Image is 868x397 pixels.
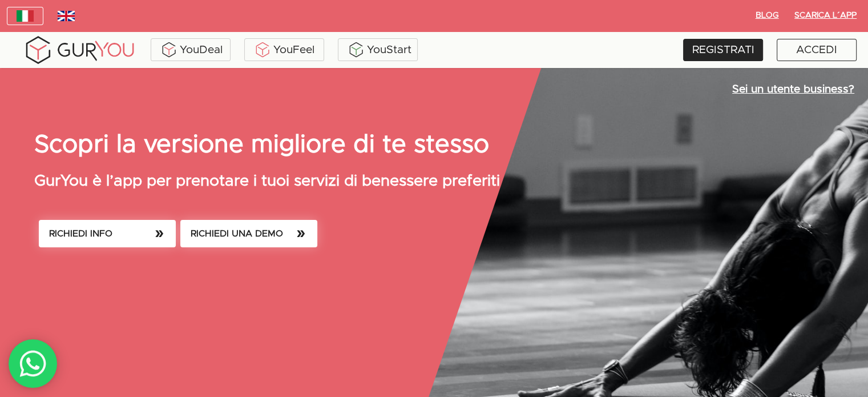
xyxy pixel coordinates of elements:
img: wDv7cRK3VHVvwAAACV0RVh0ZGF0ZTpjcmVhdGUAMjAxOC0wMy0yNVQwMToxNzoxMiswMDowMGv4vjwAAAAldEVYdGRhdGU6bW... [58,11,75,21]
p: GurYou è l’app per prenotare i tuoi servizi di benessere preferiti [34,170,796,193]
img: whatsAppIcon.04b8739f.svg [19,350,47,378]
a: YouStart [338,38,418,61]
div: YouStart [341,41,415,58]
a: Sei un utente business? [721,70,866,109]
a: REGISTRATI [683,39,763,61]
span: Scarica l´App [794,9,857,23]
img: gyLogo01.5aaa2cff.png [23,34,137,66]
img: italy.83948c3f.jpg [17,10,34,22]
a: RICHIEDI UNA DEMO [178,218,320,264]
button: RICHIEDI INFO [39,220,176,247]
span: RICHIEDI UNA DEMO [191,226,307,242]
p: Scopri la versione migliore di te stesso [34,131,796,159]
button: BLOG [749,7,785,25]
div: YouDeal [154,41,228,58]
a: YouFeel [244,38,324,61]
button: Scarica l´App [790,7,861,25]
iframe: Chat Widget [663,265,868,397]
span: RICHIEDI INFO [49,226,165,242]
div: YouFeel [247,41,321,58]
button: RICHIEDI UNA DEMO [180,220,317,247]
p: Sei un utente business? [732,82,854,97]
img: KDuXBJLpDstiOJIlCPq11sr8c6VfEN1ke5YIAoPlCPqmrDPlQeIQgHlNqkP7FCiAKJQRHlC7RCaiHTHAlEEQLmFuo+mIt2xQB... [254,41,271,58]
a: YouDeal [151,38,231,61]
input: INVIA [62,212,109,234]
div: Widget chat [663,265,868,397]
img: BxzlDwAAAAABJRU5ErkJggg== [348,41,365,58]
img: ALVAdSatItgsAAAAAElFTkSuQmCC [160,41,177,58]
a: RICHIEDI INFO [37,218,178,264]
span: BLOG [753,9,781,23]
a: ACCEDI [777,39,857,61]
